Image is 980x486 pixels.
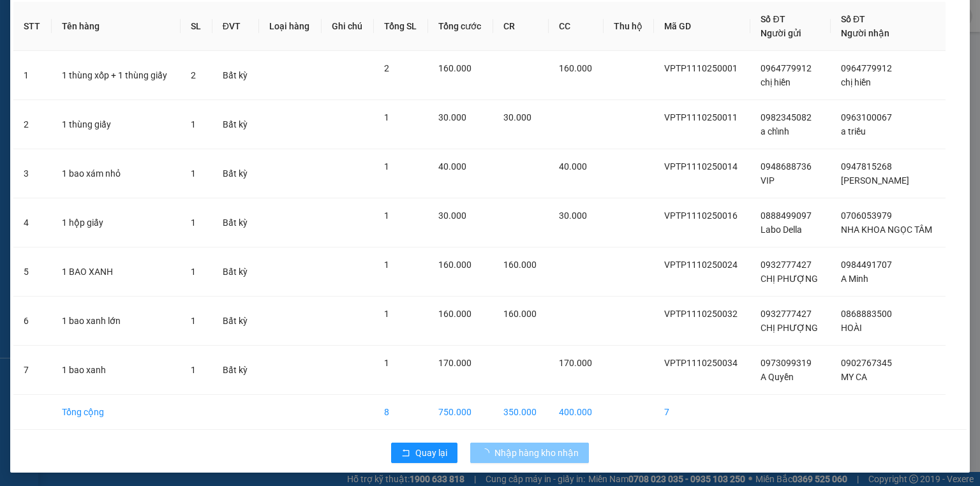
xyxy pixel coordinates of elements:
[191,119,196,129] span: 1
[503,112,531,122] span: 30.000
[52,149,181,198] td: 1 bao xám nhỏ
[841,358,892,368] span: 0902767345
[664,358,738,368] span: VPTP1110250034
[494,446,579,460] span: Nhập hàng kho nhận
[761,63,812,73] span: 0964779912
[52,51,181,100] td: 1 thùng xốp + 1 thùng giấy
[384,309,389,319] span: 1
[428,2,493,51] th: Tổng cước
[384,358,389,368] span: 1
[52,247,181,297] td: 1 BAO XANH
[438,260,471,270] span: 160.000
[761,161,812,172] span: 0948688736
[841,210,892,221] span: 0706053979
[761,372,794,382] span: A Quyền
[841,63,892,73] span: 0964779912
[761,225,802,235] span: Labo Della
[13,2,52,51] th: STT
[374,395,428,430] td: 8
[664,210,738,221] span: VPTP1110250016
[493,395,548,430] td: 350.000
[181,2,212,51] th: SL
[841,323,862,333] span: HOÀI
[654,395,750,430] td: 7
[761,77,791,87] span: chị hiền
[841,14,865,24] span: Số ĐT
[604,2,654,51] th: Thu hộ
[212,247,259,297] td: Bất kỳ
[559,210,587,221] span: 30.000
[841,260,892,270] span: 0984491707
[654,2,750,51] th: Mã GD
[761,175,775,186] span: VIP
[52,395,181,430] td: Tổng cộng
[438,112,466,122] span: 30.000
[761,323,818,333] span: CHỊ PHƯỢNG
[664,260,738,270] span: VPTP1110250024
[503,260,537,270] span: 160.000
[761,126,789,136] span: a chỉnh
[438,309,471,319] span: 160.000
[191,70,196,80] span: 2
[191,267,196,277] span: 1
[401,448,410,459] span: rollback
[13,346,52,395] td: 7
[384,161,389,172] span: 1
[384,260,389,270] span: 1
[664,112,738,122] span: VPTP1110250011
[428,395,493,430] td: 750.000
[384,112,389,122] span: 1
[52,198,181,247] td: 1 hộp giấy
[259,2,322,51] th: Loại hàng
[841,372,867,382] span: MY CA
[438,210,466,221] span: 30.000
[52,2,181,51] th: Tên hàng
[841,161,892,172] span: 0947815268
[52,100,181,149] td: 1 thùng giấy
[480,448,494,457] span: loading
[212,51,259,100] td: Bất kỳ
[841,126,866,136] span: a triều
[191,168,196,179] span: 1
[841,274,868,284] span: A Minh
[13,198,52,247] td: 4
[549,395,604,430] td: 400.000
[761,210,812,221] span: 0888499097
[549,2,604,51] th: CC
[13,51,52,100] td: 1
[664,161,738,172] span: VPTP1110250014
[761,14,785,24] span: Số ĐT
[212,149,259,198] td: Bất kỳ
[841,77,871,87] span: chị hiền
[212,297,259,346] td: Bất kỳ
[322,2,374,51] th: Ghi chú
[13,149,52,198] td: 3
[841,175,909,186] span: [PERSON_NAME]
[384,210,389,221] span: 1
[13,100,52,149] td: 2
[384,63,389,73] span: 2
[761,112,812,122] span: 0982345082
[212,2,259,51] th: ĐVT
[559,358,592,368] span: 170.000
[470,443,589,463] button: Nhập hàng kho nhận
[191,365,196,375] span: 1
[191,316,196,326] span: 1
[761,260,812,270] span: 0932777427
[438,358,471,368] span: 170.000
[761,358,812,368] span: 0973099319
[664,309,738,319] span: VPTP1110250032
[493,2,548,51] th: CR
[13,247,52,297] td: 5
[841,309,892,319] span: 0868883500
[559,63,592,73] span: 160.000
[52,346,181,395] td: 1 bao xanh
[438,161,466,172] span: 40.000
[212,100,259,149] td: Bất kỳ
[841,225,932,235] span: NHA KHOA NGỌC TÂM
[841,112,892,122] span: 0963100067
[212,198,259,247] td: Bất kỳ
[761,274,818,284] span: CHỊ PHƯỢNG
[391,443,457,463] button: rollbackQuay lại
[761,28,801,38] span: Người gửi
